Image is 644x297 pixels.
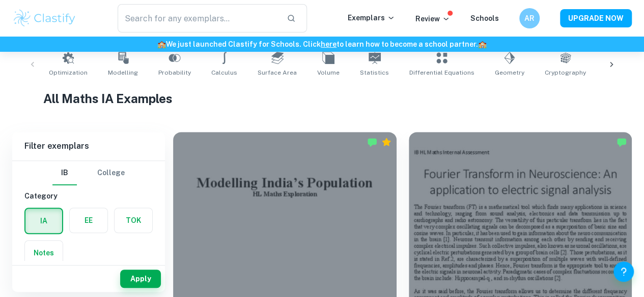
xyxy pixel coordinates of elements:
[211,68,237,77] span: Calculus
[519,8,540,28] button: AR
[478,40,487,48] span: 🏫
[158,68,191,77] span: Probability
[348,12,395,23] p: Exemplars
[12,8,77,28] img: Clastify logo
[43,89,601,108] h1: All Maths IA Examples
[258,68,297,77] span: Surface Area
[545,68,586,77] span: Cryptography
[409,68,474,77] span: Differential Equations
[2,39,642,50] h6: We just launched Clastify for Schools. Click to learn how to become a school partner.
[115,208,152,233] button: TOK
[118,4,278,32] input: Search for any exemplars...
[617,137,627,147] img: Marked
[360,68,389,77] span: Statistics
[381,137,391,147] div: Premium
[24,190,153,202] h6: Category
[108,68,138,77] span: Modelling
[52,161,77,185] button: IB
[470,14,499,22] a: Schools
[495,68,524,77] span: Geometry
[415,13,450,24] p: Review
[70,208,107,233] button: EE
[321,40,337,48] a: here
[157,40,166,48] span: 🏫
[52,161,125,185] div: Filter type choice
[560,9,632,27] button: UPGRADE NOW
[25,241,63,265] button: Notes
[12,132,165,160] h6: Filter exemplars
[317,68,340,77] span: Volume
[524,13,536,24] h6: AR
[49,68,88,77] span: Optimization
[120,270,161,288] button: Apply
[367,137,377,147] img: Marked
[613,261,634,282] button: Help and Feedback
[25,209,62,233] button: IA
[97,161,125,185] button: College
